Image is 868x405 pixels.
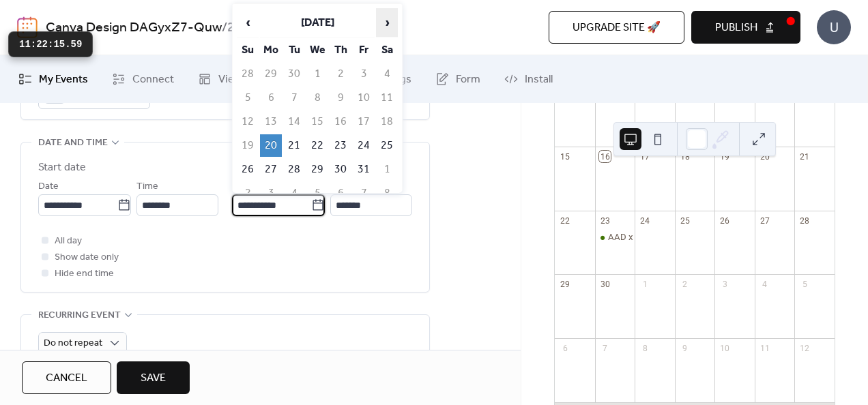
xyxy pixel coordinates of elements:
[679,279,691,290] div: 2
[353,110,375,133] td: 17
[759,343,770,355] div: 11
[330,110,351,133] td: 16
[283,182,305,205] td: 4
[237,110,259,133] td: 12
[237,9,258,36] span: ‹
[260,158,282,181] td: 27
[330,39,351,61] th: Th
[330,134,351,157] td: 23
[330,182,351,205] td: 6
[759,279,770,290] div: 4
[639,343,651,355] div: 8
[599,151,611,162] div: 16
[260,182,282,205] td: 3
[218,72,248,88] span: Views
[599,215,611,226] div: 23
[599,343,611,355] div: 7
[8,31,93,57] div: 11:22:15.59
[719,215,731,226] div: 26
[817,10,851,44] div: U
[38,135,108,151] span: Date and time
[283,63,305,85] td: 30
[141,370,166,387] span: Save
[237,87,259,109] td: 5
[353,158,375,181] td: 31
[55,233,82,250] span: All day
[188,61,258,97] a: Views
[456,72,480,88] span: Form
[376,87,398,109] td: 11
[306,87,328,109] td: 8
[549,11,684,44] button: Upgrade site 🚀
[283,158,305,181] td: 28
[8,61,98,97] a: My Events
[237,134,259,157] td: 19
[719,343,731,355] div: 10
[376,110,398,133] td: 18
[639,279,651,290] div: 1
[353,182,375,205] td: 7
[260,8,375,37] th: [DATE]
[306,39,328,61] th: We
[560,151,571,162] div: 15
[560,279,571,290] div: 29
[283,134,305,157] td: 21
[22,361,111,394] button: Cancel
[799,343,811,355] div: 12
[353,87,375,109] td: 10
[639,151,651,162] div: 17
[117,361,190,394] button: Save
[306,158,328,181] td: 29
[55,266,114,282] span: Hide end time
[283,110,305,133] td: 14
[599,279,611,290] div: 30
[330,63,351,85] td: 2
[330,87,351,109] td: 9
[55,250,119,266] span: Show date only
[595,231,635,243] div: AAD x ICs Monthly Meeting
[44,334,102,352] span: Do not repeat
[306,110,328,133] td: 15
[237,39,259,61] th: Su
[639,215,651,226] div: 24
[306,182,328,205] td: 5
[46,370,87,387] span: Cancel
[306,134,328,157] td: 22
[283,39,305,61] th: Tu
[691,11,800,44] button: Publish
[132,72,174,88] span: Connect
[376,158,398,181] td: 1
[330,158,351,181] td: 30
[759,215,770,226] div: 27
[377,9,397,36] span: ›
[799,279,811,290] div: 5
[102,61,184,97] a: Connect
[306,63,328,85] td: 1
[376,63,398,85] td: 4
[376,39,398,61] th: Sa
[679,151,691,162] div: 18
[38,179,59,195] span: Date
[494,61,563,97] a: Install
[38,307,121,324] span: Recurring event
[222,15,227,41] b: /
[560,343,571,355] div: 6
[260,87,282,109] td: 6
[260,63,282,85] td: 29
[679,343,691,355] div: 9
[679,215,691,226] div: 25
[38,160,86,176] div: Start date
[260,110,282,133] td: 13
[17,16,38,38] img: logo
[376,182,398,205] td: 8
[573,20,661,36] span: Upgrade site 🚀
[799,151,811,162] div: 21
[353,39,375,61] th: Fr
[719,151,731,162] div: 19
[237,63,259,85] td: 28
[353,63,375,85] td: 3
[260,134,282,157] td: 20
[39,72,88,88] span: My Events
[260,39,282,61] th: Mo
